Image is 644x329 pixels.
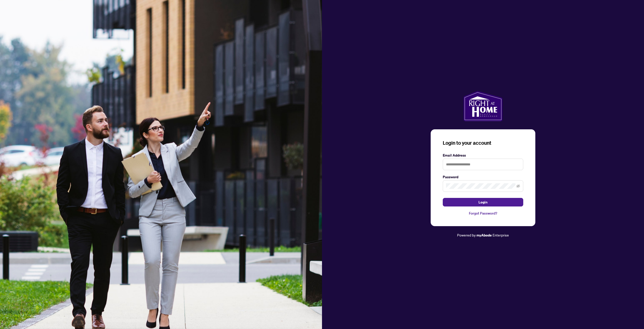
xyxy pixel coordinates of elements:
[443,139,523,146] h3: Login to your account
[478,198,488,206] span: Login
[516,184,520,188] span: eye-invisible
[443,153,523,158] label: Email Address
[476,232,492,238] a: myAbode
[463,91,502,121] img: ma-logo
[457,233,476,237] span: Powered by
[443,174,523,180] label: Password
[493,233,509,237] span: Enterprise
[443,211,523,216] a: Forgot Password?
[443,198,523,206] button: Login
